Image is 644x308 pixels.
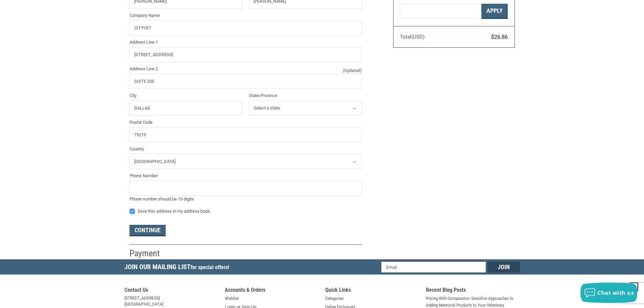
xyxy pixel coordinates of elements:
[481,4,508,19] button: Apply
[580,283,637,303] button: Chat with us
[129,172,362,179] label: Phone Number
[191,264,229,270] span: for special offers!
[400,34,425,40] span: Total (USD)
[597,289,634,297] span: Chat with us
[124,259,233,277] h5: Join Our Mailing List
[129,225,166,236] button: Continue
[325,287,419,295] h5: Quick Links
[225,287,319,295] h5: Accounts & Orders
[491,34,508,40] span: $26.86
[225,295,239,302] a: Wishlist
[129,248,169,259] h2: Payment
[426,287,520,295] h5: Recent Blog Posts
[129,12,362,19] label: Company Name
[487,262,520,273] input: Join
[249,92,362,99] label: State/Province
[129,39,362,46] label: Address Line 1
[129,92,242,99] label: City
[343,67,362,74] small: (Optional)
[129,119,362,126] label: Postal Code
[381,262,486,273] input: Email
[129,196,362,203] div: Phone number should be 10 digits
[400,4,481,19] input: Gift Certificate or Coupon Code
[129,146,362,152] label: Country
[124,287,218,295] h5: Contact Us
[129,66,362,72] label: Address Line 2
[325,295,344,302] a: Categories
[129,209,362,214] label: Save this address in my address book.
